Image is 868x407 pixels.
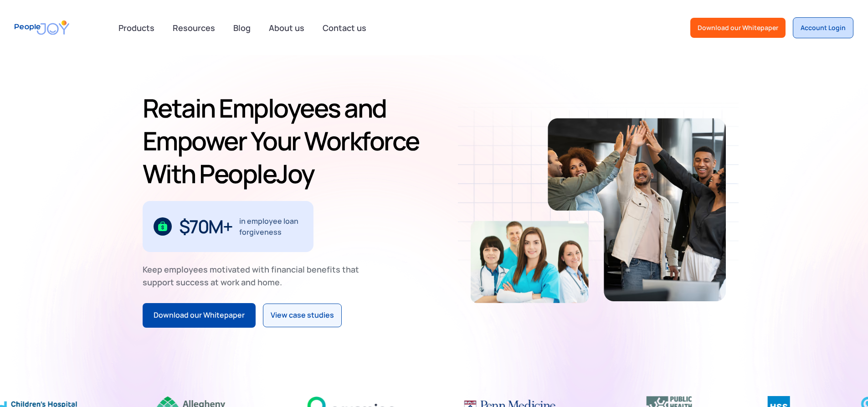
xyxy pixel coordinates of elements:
h1: Retain Employees and Empower Your Workforce With PeopleJoy [143,92,431,190]
a: Blog [228,18,256,38]
a: Resources [167,18,221,38]
a: home [15,15,69,41]
img: Retain-Employees-PeopleJoy [548,118,726,301]
a: Contact us [317,18,372,38]
div: Keep employees motivated with financial benefits that support success at work and home. [143,263,367,289]
a: About us [263,18,310,38]
div: View case studies [271,309,334,321]
div: Account Login [801,23,846,32]
div: Products [113,19,160,37]
img: Retain-Employees-PeopleJoy [471,221,589,303]
a: View case studies [263,304,342,327]
div: 1 / 3 [143,201,313,252]
a: Account Login [793,17,853,38]
div: Download our Whitepaper [154,309,245,321]
div: $70M+ [179,219,232,234]
a: Download our Whitepaper [143,303,256,328]
a: Download our Whitepaper [690,18,786,38]
div: in employee loan forgiveness [239,216,303,237]
div: Download our Whitepaper [698,23,778,32]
